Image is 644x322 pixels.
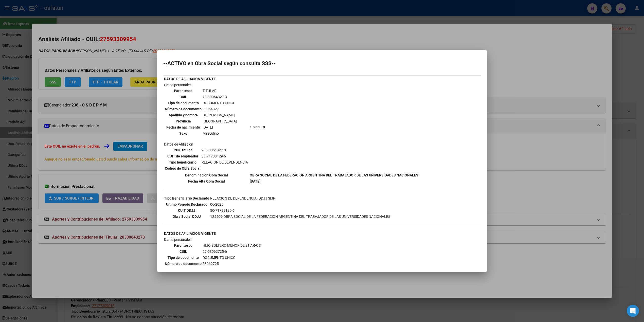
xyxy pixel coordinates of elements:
td: 125509-OBRA SOCIAL DE LA FEDERACION ARGENTINA DEL TRABAJADOR DE LAS UNIVERSIDADES NACIONALES [210,214,390,219]
th: Apellido y nombre [165,112,202,118]
th: CUIT DDJJ [164,208,209,213]
td: Masculino [202,131,237,136]
th: Número de documento [165,261,202,266]
td: DOCUMENTO UNICO [202,100,237,106]
th: Tipo de documento [165,255,202,260]
th: Fecha de nacimiento [165,124,202,130]
b: OBRA SOCIAL DE LA FEDERACION ARGENTINA DEL TRABAJADOR DE LAS UNIVERSIDADES NACIONALES [250,173,418,177]
td: 27-58062725-6 [202,249,261,254]
th: Parentesco [165,88,202,94]
b: DATOS DE AFILIACION VIGENTE [164,231,216,236]
th: CUIL [165,94,202,100]
th: Tipo beneficiario [165,159,201,165]
td: 58062725 [202,261,261,266]
th: CUIL [165,249,202,254]
th: CUIT de empleador [165,153,201,159]
th: CUIL titular [165,147,201,153]
th: Parentesco [165,243,202,248]
th: Fecha Alta Obra Social [164,178,249,184]
td: [DATE] [202,124,237,130]
th: Sexo [165,131,202,136]
td: 30064327 [202,106,237,112]
td: [GEOGRAPHIC_DATA] [202,118,237,124]
td: DOCUMENTO UNICO [202,255,261,260]
td: 30-71733129-6 [210,208,390,213]
td: RELACION DE DEPENDENCIA [201,159,248,165]
td: 20-30064327-3 [202,94,237,100]
td: DE [PERSON_NAME] [202,112,237,118]
td: 06-2025 [210,202,390,207]
th: Código de Obra Social [165,166,201,171]
th: Obra Social DDJJ [164,214,209,219]
th: Denominación Obra Social [164,172,249,178]
td: RELACION DE DEPENDENCIA (DDJJ SIJP) [210,195,390,201]
b: 1-2550-9 [250,125,265,129]
td: TITULAR [202,88,237,94]
th: Número de documento [165,106,202,112]
b: DATOS DE AFILIACION VIGENTE [164,77,216,81]
th: Tipo de documento [165,100,202,106]
td: 30-71733129-6 [201,153,248,159]
th: Provincia [165,118,202,124]
th: Tipo Beneficiario Declarado [164,195,209,201]
td: HIJO SOLTERO MENOR DE 21 A�OS [202,243,261,248]
div: Open Intercom Messenger [627,305,639,317]
td: 20-30064327-3 [201,147,248,153]
h2: --ACTIVO en Obra Social según consulta SSS-- [163,61,481,66]
td: Datos personales Datos de Afiliación [164,82,249,172]
b: [DATE] [250,179,260,183]
th: Ultimo Período Declarado [164,202,209,207]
